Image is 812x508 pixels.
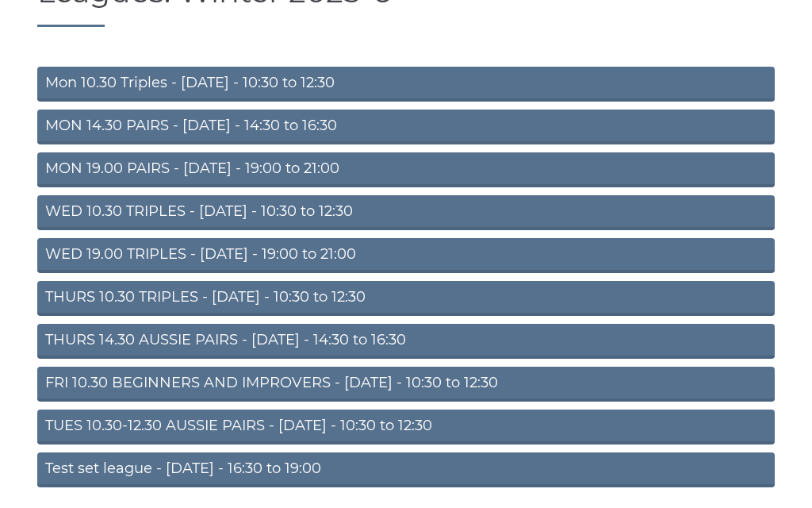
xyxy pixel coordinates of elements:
a: Mon 10.30 Triples - [DATE] - 10:30 to 12:30 [37,67,775,102]
a: TUES 10.30-12.30 AUSSIE PAIRS - [DATE] - 10:30 to 12:30 [37,410,775,444]
a: WED 10.30 TRIPLES - [DATE] - 10:30 to 12:30 [37,195,775,230]
a: FRI 10.30 BEGINNERS AND IMPROVERS - [DATE] - 10:30 to 12:30 [37,367,775,402]
a: WED 19.00 TRIPLES - [DATE] - 19:00 to 21:00 [37,238,775,273]
a: THURS 10.30 TRIPLES - [DATE] - 10:30 to 12:30 [37,281,775,316]
a: MON 19.00 PAIRS - [DATE] - 19:00 to 21:00 [37,152,775,187]
a: MON 14.30 PAIRS - [DATE] - 14:30 to 16:30 [37,110,775,144]
a: Test set league - [DATE] - 16:30 to 19:00 [37,452,775,487]
a: THURS 14.30 AUSSIE PAIRS - [DATE] - 14:30 to 16:30 [37,324,775,359]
